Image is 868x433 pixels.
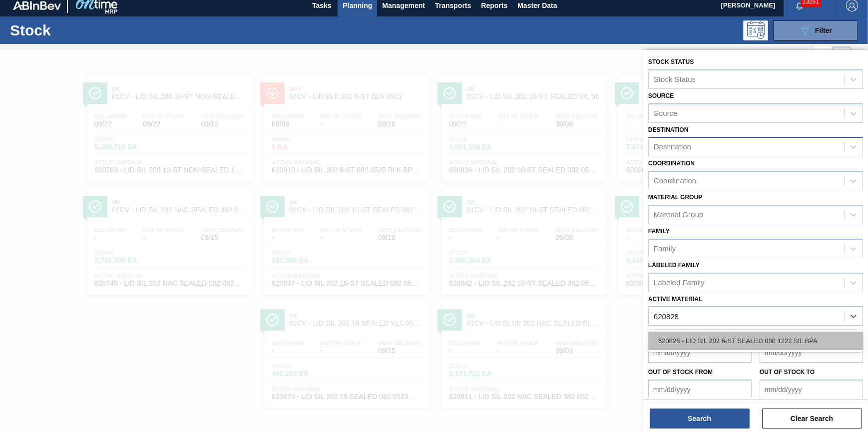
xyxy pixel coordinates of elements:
div: Labeled Family [654,278,705,287]
input: mm/dd/yyyy [760,380,863,400]
label: Coordination [648,160,695,167]
div: Programming: no user selected [743,20,768,40]
div: List Vision [814,46,833,65]
div: Coordination [654,177,696,185]
div: Stock Status [654,75,696,83]
div: Card Vision [833,46,852,65]
input: mm/dd/yyyy [760,343,863,363]
label: Material Group [648,194,702,201]
label: Out of Stock to [760,369,815,376]
div: Source [654,109,678,117]
span: Filter [815,26,832,34]
img: TNhmsLtSVTkK8tSr43FrP2fwEKptu5GPRR3wAAAABJRU5ErkJggg== [13,1,61,10]
input: mm/dd/yyyy [648,343,752,363]
input: mm/dd/yyyy [648,380,752,400]
div: Destination [654,143,691,151]
div: Family [654,244,676,253]
label: Active Material [648,296,702,303]
label: Family [648,228,670,235]
label: Destination [648,126,688,133]
label: Stock Status [648,58,694,65]
label: Labeled Family [648,262,700,269]
label: Source [648,92,674,99]
button: Filter [773,20,858,40]
div: Material Group [654,210,703,219]
h1: Stock [10,24,157,36]
div: 620828 - LID SIL 202 6-ST SEALED 080 1222 SIL BPA [648,332,863,350]
label: Out of Stock from [648,369,713,376]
